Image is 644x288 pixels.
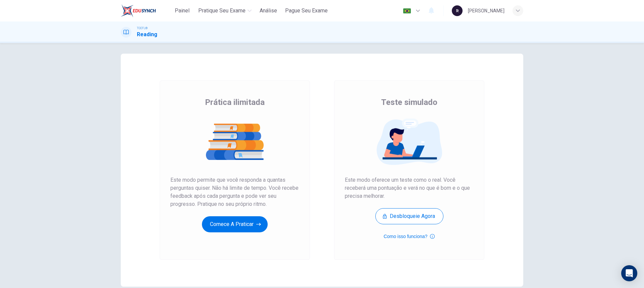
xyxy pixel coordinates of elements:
[468,7,504,15] div: [PERSON_NAME]
[137,31,157,39] h1: Reading
[137,26,148,31] span: TOEFL®
[260,7,277,15] span: Análise
[121,4,171,17] a: EduSynch logo
[121,4,156,17] img: EduSynch logo
[381,97,437,108] span: Teste simulado
[205,97,265,108] span: Prática ilimitada
[170,176,299,208] span: Este modo permite que você responda a quantas perguntas quiser. Não há limite de tempo. Você rece...
[345,176,474,200] span: Este modo oferece um teste como o real. Você receberá uma pontuação e verá no que é bom e o que p...
[375,208,443,224] button: Desbloqueie agora
[285,7,328,15] span: Pague Seu Exame
[202,216,268,232] button: Comece a praticar
[384,232,435,240] button: Como isso funciona?
[452,5,463,16] img: Profile picture
[621,265,637,281] div: Open Intercom Messenger
[257,5,280,17] button: Análise
[198,7,246,15] span: Pratique seu exame
[175,7,190,15] span: Painel
[403,8,411,13] img: pt
[171,5,193,17] button: Painel
[196,5,254,17] button: Pratique seu exame
[282,5,330,17] button: Pague Seu Exame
